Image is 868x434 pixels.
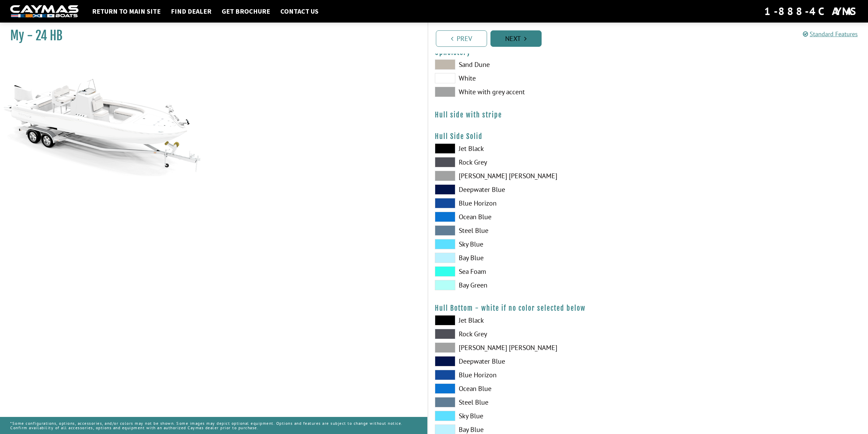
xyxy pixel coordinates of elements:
a: Prev [436,30,487,47]
a: Find Dealer [167,7,215,16]
label: [PERSON_NAME] [PERSON_NAME] [435,171,641,181]
label: Jet Black [435,315,641,325]
label: Sky Blue [435,411,641,421]
label: Sand Dune [435,59,641,70]
div: 1-888-4CAYMAS [764,4,858,19]
label: Sea Foam [435,266,641,277]
label: Bay Blue [435,253,641,263]
label: Deepwater Blue [435,356,641,366]
h4: Hull Side Solid [435,132,862,141]
p: *Some configurations, options, accessories, and/or colors may not be shown. Some images may depic... [10,418,417,433]
h4: Hull side with stripe [435,111,862,119]
label: Rock Grey [435,157,641,167]
h4: Hull Bottom - white if no color selected below [435,304,862,312]
label: [PERSON_NAME] [PERSON_NAME] [435,342,641,353]
label: Jet Black [435,143,641,154]
h1: My - 24 HB [10,28,410,43]
label: Ocean Blue [435,383,641,394]
label: Blue Horizon [435,370,641,380]
label: White [435,73,641,83]
label: Steel Blue [435,397,641,407]
label: Rock Grey [435,329,641,339]
label: Steel Blue [435,225,641,236]
a: Contact Us [277,7,322,16]
label: Sky Blue [435,239,641,249]
label: Deepwater Blue [435,184,641,195]
a: Get Brochure [218,7,274,16]
img: white-logo-c9c8dbefe5ff5ceceb0f0178aa75bf4bb51f6bca0971e226c86eb53dfe498488.png [10,5,78,18]
label: White with grey accent [435,87,641,97]
label: Bay Green [435,280,641,290]
a: Standard Features [803,30,858,38]
a: Next [490,30,542,47]
label: Blue Horizon [435,198,641,208]
a: Return to main site [89,7,164,16]
label: Ocean Blue [435,212,641,222]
